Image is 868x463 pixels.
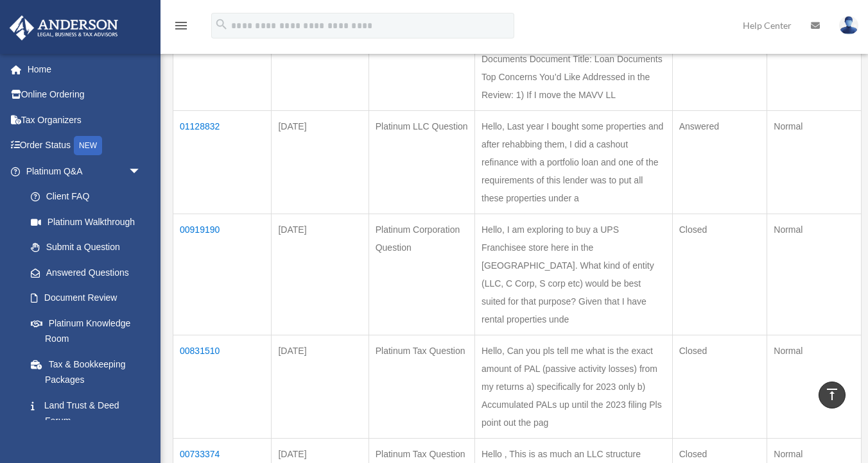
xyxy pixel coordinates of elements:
[272,335,369,438] td: [DATE]
[272,214,369,335] td: [DATE]
[173,18,189,33] i: menu
[672,7,767,110] td: Submitted
[9,107,161,133] a: Tax Organizers
[767,214,862,335] td: Normal
[128,158,154,185] span: arrow_drop_down
[173,110,272,214] td: 01128832
[214,17,229,31] i: search
[369,110,474,214] td: Platinum LLC Question
[9,158,154,184] a: Platinum Q&Aarrow_drop_down
[767,335,862,438] td: Normal
[18,184,154,210] a: Client FAQ
[18,209,154,235] a: Platinum Walkthrough
[6,15,122,40] img: Anderson Advisors Platinum Portal
[672,110,767,214] td: Answered
[475,335,673,438] td: Hello, Can you pls tell me what is the exact amount of PAL (passive activity losses) from my retu...
[672,335,767,438] td: Closed
[18,310,154,351] a: Platinum Knowledge Room
[272,110,369,214] td: [DATE]
[475,7,673,110] td: Type of Document: Portfolio Loan Documents and [US_STATE] LLC Document Title: Loan Documents Docu...
[672,214,767,335] td: Closed
[819,382,846,408] a: vertical_align_top
[173,214,272,335] td: 00919190
[173,335,272,438] td: 00831510
[18,235,154,260] a: Submit a Question
[369,335,474,438] td: Platinum Tax Question
[18,260,148,285] a: Answered Questions
[475,214,673,335] td: Hello, I am exploring to buy a UPS Franchisee store here in the [GEOGRAPHIC_DATA]. What kind of e...
[9,56,161,82] a: Home
[9,82,161,108] a: Online Ordering
[475,110,673,214] td: Hello, Last year I bought some properties and after rehabbing them, I did a cashout refinance wit...
[767,7,862,110] td: Normal
[272,7,369,110] td: [DATE]
[18,285,154,311] a: Document Review
[173,7,272,110] td: 01130635
[18,392,154,434] a: Land Trust & Deed Forum
[18,351,154,392] a: Tax & Bookkeeping Packages
[839,16,858,35] img: User Pic
[74,136,102,155] div: NEW
[824,387,840,402] i: vertical_align_top
[369,7,474,110] td: Platinum Document Review [DATE] 15:37
[173,22,189,33] a: menu
[9,133,161,159] a: Order StatusNEW
[767,110,862,214] td: Normal
[369,214,474,335] td: Platinum Corporation Question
